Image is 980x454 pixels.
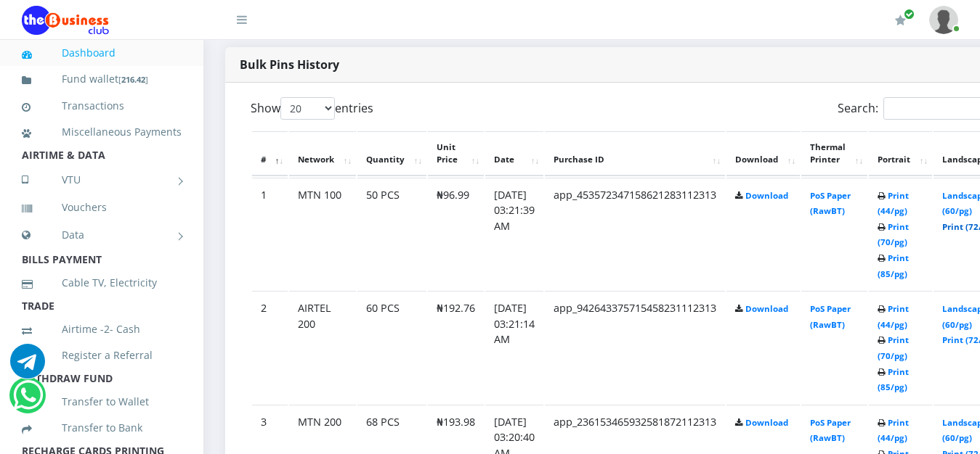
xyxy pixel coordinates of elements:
th: Quantity: activate to sort column ascending [357,131,426,176]
td: [DATE] 03:21:14 AM [485,291,543,403]
th: Unit Price: activate to sort column ascending [428,131,484,176]
th: Portrait: activate to sort column ascending [869,131,932,176]
a: Airtime -2- Cash [22,313,182,346]
a: Data [22,217,182,253]
th: #: activate to sort column descending [252,131,288,176]
td: 50 PCS [357,178,426,290]
a: VTU [22,162,182,198]
th: Purchase ID: activate to sort column ascending [545,131,725,176]
th: Thermal Printer: activate to sort column ascending [801,131,867,176]
td: 1 [252,178,288,290]
a: Transfer to Wallet [22,385,182,418]
i: Renew/Upgrade Subscription [895,15,906,26]
a: Print (85/pg) [878,366,909,393]
td: ₦192.76 [428,291,484,403]
td: app_453572347158621283112313 [545,178,725,290]
a: Download [745,190,788,201]
a: PoS Paper (RawBT) [810,190,851,217]
label: Show entries [251,97,373,120]
th: Network: activate to sort column ascending [289,131,356,176]
a: Download [745,303,788,314]
td: app_942643375715458231112313 [545,291,725,403]
th: Download: activate to sort column ascending [726,131,800,176]
a: Cable TV, Electricity [22,266,182,300]
a: Print (44/pg) [878,303,909,330]
a: Chat for support [10,355,45,379]
a: Transactions [22,89,182,123]
span: Renew/Upgrade Subscription [904,9,915,20]
a: Print (44/pg) [878,417,909,444]
td: 60 PCS [357,291,426,403]
td: ₦96.99 [428,178,484,290]
a: PoS Paper (RawBT) [810,303,851,330]
a: Print (85/pg) [878,252,909,279]
small: [ ] [118,74,148,85]
a: Vouchers [22,191,182,224]
a: Dashboard [22,36,182,70]
a: Chat for support [13,389,43,413]
a: Register a Referral [22,339,182,372]
a: Miscellaneous Payments [22,115,182,149]
td: AIRTEL 200 [289,291,356,403]
a: Print (70/pg) [878,334,909,361]
a: Print (44/pg) [878,190,909,217]
img: Logo [22,6,109,35]
td: MTN 100 [289,178,356,290]
a: Fund wallet[216.42] [22,62,182,96]
select: Showentries [280,97,335,120]
a: PoS Paper (RawBT) [810,417,851,444]
td: [DATE] 03:21:39 AM [485,178,543,290]
th: Date: activate to sort column ascending [485,131,543,176]
a: Transfer to Bank [22,411,182,445]
a: Download [745,417,788,428]
td: 2 [252,291,288,403]
strong: Bulk Pins History [240,57,339,73]
img: User [929,6,958,34]
b: 216.42 [121,74,145,85]
a: Print (70/pg) [878,221,909,248]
